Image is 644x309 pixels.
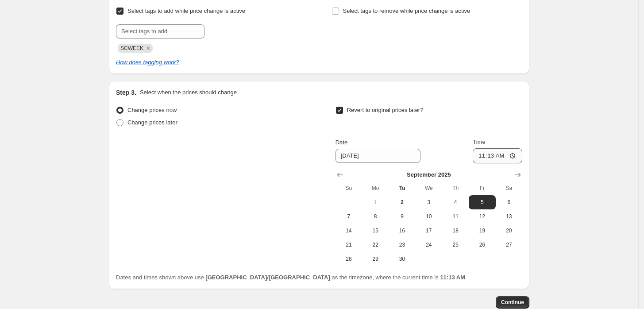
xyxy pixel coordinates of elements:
[440,274,465,281] b: 11:13 AM
[469,195,495,209] button: Friday September 5 2025
[416,224,442,238] button: Wednesday September 17 2025
[343,8,470,14] span: Select tags to remove while price change is active
[416,181,442,195] th: Wednesday
[419,241,439,248] span: 24
[496,209,522,224] button: Saturday September 13 2025
[389,209,415,224] button: Tuesday September 9 2025
[472,199,492,206] span: 5
[205,274,330,281] b: [GEOGRAPHIC_DATA]/[GEOGRAPHIC_DATA]
[392,241,412,248] span: 23
[389,224,415,238] button: Tuesday September 16 2025
[419,213,439,220] span: 10
[362,238,389,252] button: Monday September 22 2025
[446,185,465,192] span: Th
[416,238,442,252] button: Wednesday September 24 2025
[366,241,385,248] span: 22
[362,252,389,266] button: Monday September 29 2025
[392,199,412,206] span: 2
[339,255,359,263] span: 28
[499,199,519,206] span: 6
[347,107,424,113] span: Revert to original prices later?
[496,238,522,252] button: Saturday September 27 2025
[120,45,143,51] span: SCWEEK
[442,209,469,224] button: Thursday September 11 2025
[499,227,519,234] span: 20
[472,213,492,220] span: 12
[496,195,522,209] button: Saturday September 6 2025
[144,44,152,52] button: Remove SCWEEK
[446,213,465,220] span: 11
[127,119,177,126] span: Change prices later
[389,238,415,252] button: Tuesday September 23 2025
[446,227,465,234] span: 18
[116,274,465,281] span: Dates and times shown above use as the timezone, where the current time is
[469,238,495,252] button: Friday September 26 2025
[419,185,439,192] span: We
[389,252,415,266] button: Tuesday September 30 2025
[469,209,495,224] button: Friday September 12 2025
[335,149,420,163] input: 9/2/2025
[335,181,362,195] th: Sunday
[362,195,389,209] button: Monday September 1 2025
[446,199,465,206] span: 4
[499,213,519,220] span: 13
[335,209,362,224] button: Sunday September 7 2025
[419,227,439,234] span: 17
[501,299,524,306] span: Continue
[116,88,136,97] h2: Step 3.
[335,238,362,252] button: Sunday September 21 2025
[335,252,362,266] button: Sunday September 28 2025
[366,255,385,263] span: 29
[472,241,492,248] span: 26
[334,169,346,181] button: Show previous month, August 2025
[473,148,522,163] input: 12:00
[419,199,439,206] span: 3
[362,181,389,195] th: Monday
[416,209,442,224] button: Wednesday September 10 2025
[392,227,412,234] span: 16
[469,224,495,238] button: Friday September 19 2025
[140,88,237,97] p: Select when the prices should change
[446,241,465,248] span: 25
[472,185,492,192] span: Fr
[392,213,412,220] span: 9
[116,24,204,39] input: Select tags to add
[442,195,469,209] button: Thursday September 4 2025
[389,195,415,209] button: Today Tuesday September 2 2025
[442,224,469,238] button: Thursday September 18 2025
[362,224,389,238] button: Monday September 15 2025
[335,139,347,146] span: Date
[499,185,519,192] span: Sa
[362,209,389,224] button: Monday September 8 2025
[366,185,385,192] span: Mo
[469,181,495,195] th: Friday
[389,181,415,195] th: Tuesday
[339,213,359,220] span: 7
[335,224,362,238] button: Sunday September 14 2025
[512,169,524,181] button: Show next month, October 2025
[472,227,492,234] span: 19
[416,195,442,209] button: Wednesday September 3 2025
[339,241,359,248] span: 21
[127,107,177,113] span: Change prices now
[392,185,412,192] span: Tu
[496,224,522,238] button: Saturday September 20 2025
[392,255,412,263] span: 30
[339,185,359,192] span: Su
[499,241,519,248] span: 27
[442,181,469,195] th: Thursday
[127,8,245,14] span: Select tags to add while price change is active
[496,181,522,195] th: Saturday
[442,238,469,252] button: Thursday September 25 2025
[366,199,385,206] span: 1
[366,213,385,220] span: 8
[496,296,529,309] button: Continue
[473,139,485,145] span: Time
[339,227,359,234] span: 14
[116,59,179,66] a: How does tagging work?
[366,227,385,234] span: 15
